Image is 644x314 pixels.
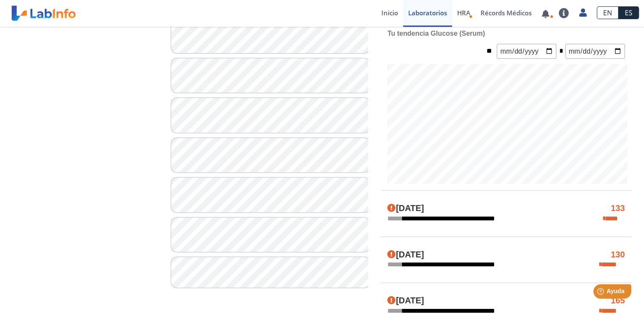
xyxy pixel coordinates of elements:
b: Tu tendencia Glucose (Serum) [387,30,485,37]
a: EN [597,6,618,19]
span: HRA [457,9,470,17]
h4: [DATE] [387,250,424,260]
input: mm/dd/yyyy [497,44,556,59]
h4: [DATE] [387,203,424,214]
a: ES [618,6,639,19]
h4: 133 [611,203,625,214]
input: mm/dd/yyyy [565,44,625,59]
h4: [DATE] [387,296,424,306]
iframe: Help widget launcher [568,281,635,305]
h4: 130 [611,250,625,260]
